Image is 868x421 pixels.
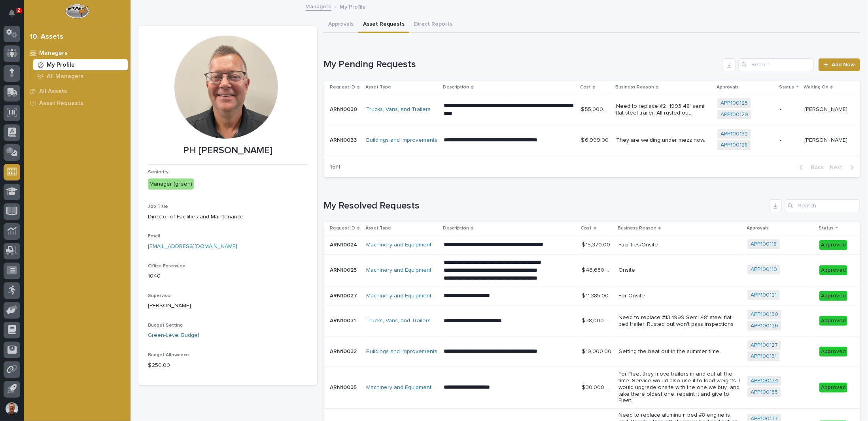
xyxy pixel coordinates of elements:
p: All Managers [47,73,84,80]
p: [PERSON_NAME] [148,302,308,310]
p: - [780,137,798,144]
p: $ 19,000.00 [582,347,613,355]
a: APP100125 [720,100,748,107]
span: Email [148,234,160,239]
p: ARN10027 [330,291,359,299]
p: Need to replace #2 1993 48' semi flat steel trailer. All rusted out. [616,103,711,117]
p: They are welding under mezz now. [616,137,711,144]
a: APP100130 [751,311,778,318]
a: My Profile [30,59,130,70]
a: [EMAIL_ADDRESS][DOMAIN_NAME] [148,244,237,249]
p: Cost [580,83,591,92]
p: Ryan Miller [804,105,849,113]
div: Approved [819,291,847,301]
a: Add New [819,58,860,71]
span: Office Extension [148,264,185,269]
span: Add New [832,62,855,68]
p: 1040 [148,272,308,280]
input: Search [785,199,860,212]
a: Managers [24,47,130,59]
input: Search [739,58,814,71]
p: Asset Type [365,83,391,92]
button: Asset Requests [358,17,409,33]
p: Asset Type [365,224,391,233]
a: APP100135 [751,389,778,396]
p: Ryan Miller [804,135,849,144]
a: Green-Level Budget [148,331,199,340]
div: Notifications2 [10,9,20,22]
p: Cost [581,224,592,233]
p: Business Reason [615,83,654,92]
p: Facilities/Onsite [618,242,741,248]
p: $ 55,000.00 [581,105,611,113]
a: APP100121 [751,292,777,299]
tr: ARN10035ARN10035 Machinery and Equipment **** **** **** **** ***$ 30,000.00$ 30,000.00 For Fleet ... [323,367,860,408]
p: Business Reason [618,224,656,233]
a: APP100118 [751,241,777,248]
h1: My Pending Requests [323,59,720,70]
p: Waiting On [804,83,828,92]
div: Approved [819,316,847,326]
a: APP100131 [751,353,777,360]
a: All Managers [30,71,130,82]
p: Director of Facilities and Maintenance [148,213,308,221]
p: ARN10033 [330,135,358,144]
span: Supervisor [148,293,172,298]
p: Onsite [618,267,741,274]
p: ARN10035 [330,383,358,391]
div: Approved [819,265,847,275]
button: users-avatar [4,400,20,417]
a: Machinery and Equipment [366,267,431,274]
button: Direct Reports [409,17,457,33]
span: Back [806,164,823,171]
a: APP100128 [720,142,748,148]
p: My Profile [47,62,75,69]
p: 1 of 1 [323,158,347,177]
a: Buildings and Improvements [366,348,437,355]
span: Budget Setting [148,323,183,328]
a: Machinery and Equipment [366,242,431,248]
a: APP100134 [751,378,778,384]
p: Getting the heat out in the summer time [618,348,741,355]
span: Seniority [148,170,168,175]
span: Job Title [148,204,168,209]
p: $ 38,000.00 [582,316,614,324]
a: APP100132 [720,131,748,137]
p: ARN10030 [330,105,359,113]
a: Managers [306,2,331,11]
p: Description [443,224,469,233]
button: Back [793,164,826,171]
p: $ 15,370.00 [582,240,612,248]
p: Request ID [330,83,355,92]
a: APP100126 [751,323,778,329]
a: Trucks, Vans, and Trailers [366,106,431,113]
p: - [780,106,798,113]
a: Trucks, Vans, and Trailers [366,318,431,324]
div: Approved [819,383,847,393]
img: Workspace Logo [65,4,89,19]
p: Description [443,83,469,92]
p: $ 46,650.00 [582,265,614,274]
a: Machinery and Equipment [366,384,431,391]
p: $ 6,999.00 [581,135,610,144]
span: Next [830,164,847,171]
p: Status [779,83,794,92]
p: My Profile [340,2,366,11]
p: Status [819,224,834,233]
div: Manager (green) [148,179,194,190]
a: Machinery and Equipment [366,293,431,299]
p: Asset Requests [39,100,83,107]
div: Approved [819,347,847,357]
p: $ 30,000.00 [582,383,614,391]
p: Approvals [747,224,769,233]
p: ARN10032 [330,347,358,355]
a: Buildings and Improvements [366,137,437,144]
p: For Fleet they move trailers in and out all the time. Service would also use it to load weights. ... [618,371,741,404]
div: 10. Assets [30,33,63,41]
p: Request ID [330,224,355,233]
p: $ 11,385.00 [582,291,611,299]
button: Notifications [4,5,20,21]
a: APP100129 [720,111,748,118]
h1: My Resolved Requests [323,200,766,212]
